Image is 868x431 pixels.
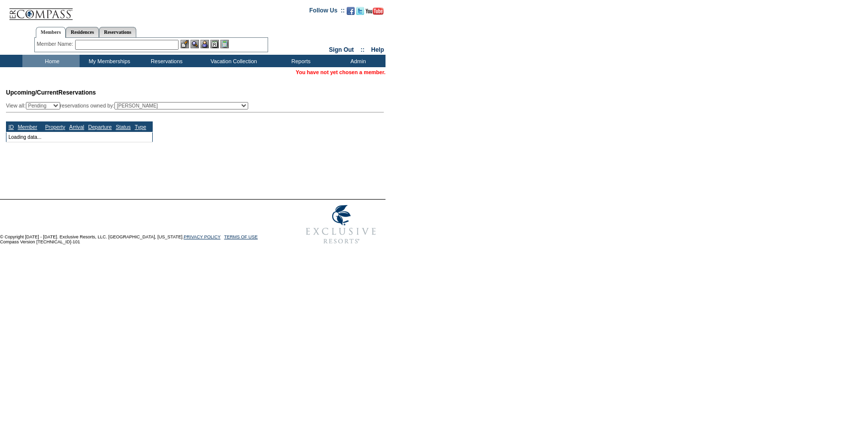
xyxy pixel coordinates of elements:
a: PRIVACY POLICY [184,234,220,239]
img: b_edit.gif [181,40,189,48]
img: Become our fan on Facebook [347,7,355,15]
img: Follow us on Twitter [356,7,364,15]
img: Impersonate [200,40,209,48]
td: Reports [271,55,328,67]
td: My Memberships [80,55,137,67]
td: Follow Us :: [309,6,345,18]
img: Reservations [210,40,219,48]
div: View all: reservations owned by: [6,102,253,109]
a: Member [18,124,37,130]
span: You have not yet chosen a member. [296,69,386,75]
a: Departure [88,124,111,130]
td: Reservations [137,55,194,67]
a: Follow us on Twitter [356,10,364,16]
a: Reservations [99,27,136,37]
a: Status [116,124,131,130]
a: Sign Out [329,46,354,53]
a: ID [8,124,14,130]
a: TERMS OF USE [224,234,258,239]
a: Members [36,27,66,38]
a: Residences [66,27,99,37]
td: Home [22,55,80,67]
img: b_calculator.gif [220,40,229,48]
div: Member Name: [37,40,75,48]
td: Vacation Collection [194,55,271,67]
span: Reservations [6,89,96,96]
span: Upcoming/Current [6,89,58,96]
td: Loading data... [6,132,153,142]
a: Arrival [69,124,84,130]
img: View [191,40,199,48]
img: Subscribe to our YouTube Channel [366,7,384,15]
img: Exclusive Resorts [296,200,386,249]
a: Subscribe to our YouTube Channel [366,10,384,16]
a: Help [371,46,384,53]
a: Property [45,124,65,130]
a: Type [135,124,146,130]
td: Admin [328,55,386,67]
a: Become our fan on Facebook [347,10,355,16]
span: :: [361,46,365,53]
